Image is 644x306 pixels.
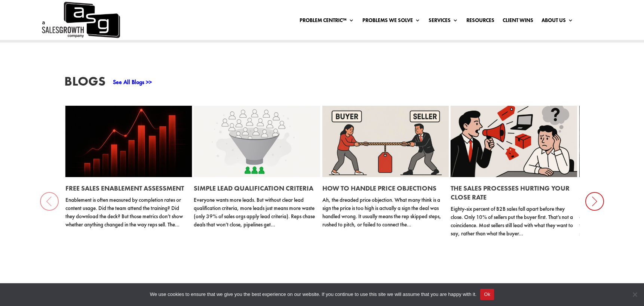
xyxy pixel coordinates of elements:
[65,196,188,229] p: Enablement is often measured by completion rates or content usage. Did the team attend the traini...
[194,196,316,229] p: Everyone wants more leads. But without clear lead qualification criteria, more leads just means m...
[194,184,313,192] a: Simple Lead Qualification Criteria
[429,18,458,26] a: Services
[300,18,354,26] a: Problem Centric™
[451,205,573,238] p: Eighty-six percent of B2B sales fall apart before they close. Only 10% of sellers put the buyer f...
[466,18,494,26] a: Resources
[113,78,152,86] a: See All Blogs >>
[362,18,420,26] a: Problems We Solve
[150,291,476,298] span: We use cookies to ensure that we give you the best experience on our website. If you continue to ...
[451,184,570,201] a: The Sales Processes Hurting Your Close Rate
[322,184,436,192] a: How to Handle Price Objections
[65,184,184,192] a: Free Sales Enablement Assessment
[480,289,494,300] button: Ok
[322,196,445,229] p: Ah, the dreaded price objection. What many think is a sign the price is too high is actually a si...
[503,18,533,26] a: Client Wins
[64,75,105,92] h3: Blogs
[631,291,638,298] span: No
[542,18,573,26] a: About Us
